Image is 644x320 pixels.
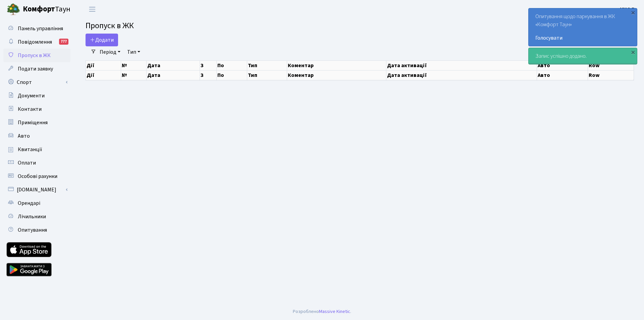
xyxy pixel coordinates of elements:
span: Опитування [18,226,47,234]
span: Авто [18,132,30,140]
a: Панель управління [3,22,70,35]
a: УНО Р. [620,5,636,13]
th: Дата активації [386,70,537,80]
a: Приміщення [3,116,70,129]
span: Додати [90,36,114,44]
span: Пропуск в ЖК [86,20,134,32]
span: Пропуск в ЖК [18,52,51,59]
th: Дії [86,60,121,70]
a: Авто [3,129,70,143]
th: По [217,70,247,80]
div: × [630,49,636,55]
a: Опитування [3,223,70,237]
th: № [121,70,146,80]
span: Таун [23,4,70,15]
img: logo.png [7,3,20,16]
a: Голосувати [535,34,630,42]
a: Квитанції [3,143,70,156]
th: Дії [86,70,121,80]
span: Панель управління [18,25,63,32]
th: Дата [146,60,200,70]
div: Запис успішно додано. [529,48,637,64]
a: Тип [124,46,143,58]
a: Орендарі [3,196,70,210]
th: По [217,60,247,70]
a: Особові рахунки [3,170,70,183]
a: Оплати [3,156,70,170]
div: Розроблено . [293,308,351,315]
th: Авто [537,70,588,80]
a: Документи [3,89,70,102]
span: Лічильники [18,213,46,220]
a: Період [97,46,123,58]
div: 777 [59,39,68,45]
span: Контакти [18,105,42,113]
a: Спорт [3,76,70,89]
th: Дата [146,70,200,80]
span: Приміщення [18,119,48,126]
a: Подати заявку [3,62,70,76]
th: З [200,60,217,70]
span: Оплати [18,159,36,167]
a: [DOMAIN_NAME] [3,183,70,196]
a: Massive Kinetic [319,308,350,315]
th: Тип [247,70,287,80]
span: Документи [18,92,45,99]
b: Комфорт [23,4,55,14]
a: Лічильники [3,210,70,223]
button: Переключити навігацію [84,4,101,15]
th: Дата активації [386,60,537,70]
span: Особові рахунки [18,173,57,180]
div: Опитування щодо паркування в ЖК «Комфорт Таун» [529,8,637,46]
th: Тип [247,60,287,70]
th: Row [588,70,634,80]
a: Повідомлення777 [3,35,70,49]
th: Коментар [287,60,386,70]
span: Повідомлення [18,38,52,46]
a: Контакти [3,102,70,116]
a: Пропуск в ЖК [3,49,70,62]
th: З [200,70,217,80]
span: Подати заявку [18,65,53,73]
span: Квитанції [18,146,42,153]
th: Коментар [287,70,386,80]
th: № [121,60,146,70]
a: Додати [86,34,118,46]
div: × [630,9,636,16]
span: Орендарі [18,199,40,207]
b: УНО Р. [620,6,636,13]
